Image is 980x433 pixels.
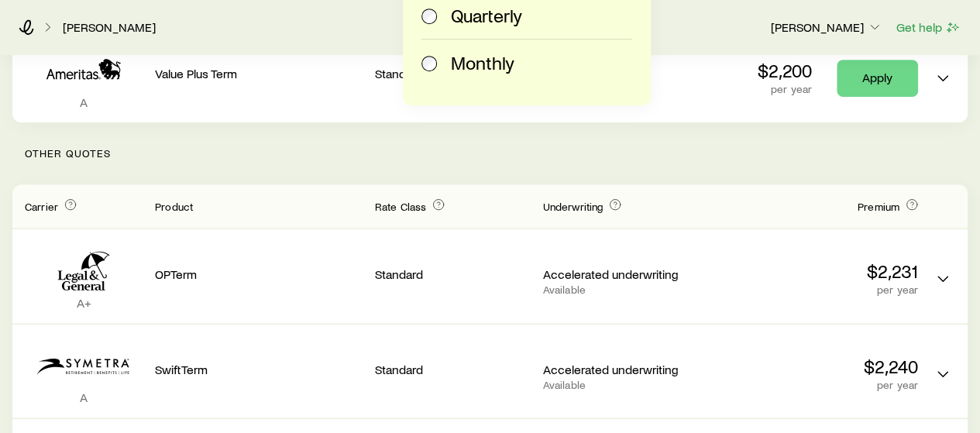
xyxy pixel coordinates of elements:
[155,266,363,282] p: OPTerm
[858,200,899,213] span: Premium
[25,390,143,405] p: A
[896,19,961,36] button: Get help
[375,66,531,81] p: Standard
[25,295,143,311] p: A+
[543,284,699,296] p: Available
[155,66,363,81] p: Value Plus Term
[758,83,812,95] p: per year
[837,60,918,97] a: Apply
[25,95,143,110] p: A
[770,19,883,37] button: [PERSON_NAME]
[543,266,699,282] p: Accelerated underwriting
[543,379,699,391] p: Available
[758,60,812,81] p: $2,200
[375,200,427,213] span: Rate Class
[543,200,603,213] span: Underwriting
[710,284,918,296] p: per year
[375,266,531,282] p: Standard
[155,362,363,377] p: SwiftTerm
[25,200,58,213] span: Carrier
[543,362,699,377] p: Accelerated underwriting
[375,362,531,377] p: Standard
[710,356,918,377] p: $2,240
[12,122,968,184] p: Other Quotes
[710,260,918,282] p: $2,231
[62,20,156,35] a: [PERSON_NAME]
[155,200,193,213] span: Product
[710,379,918,391] p: per year
[771,19,882,35] p: [PERSON_NAME]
